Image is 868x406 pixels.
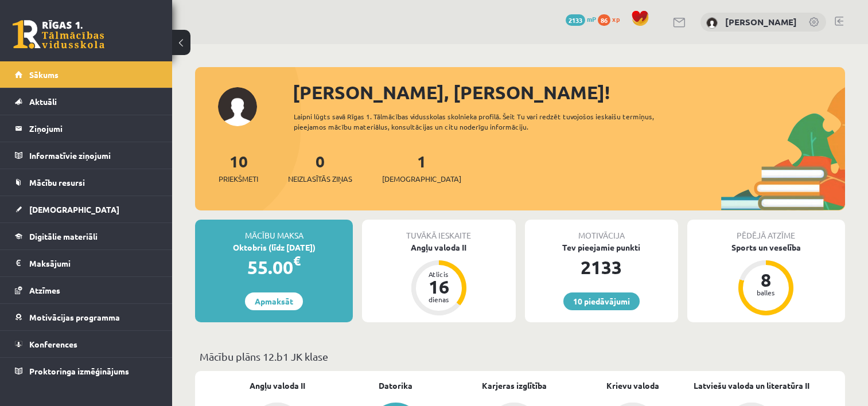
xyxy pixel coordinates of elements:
[525,253,678,281] div: 2133
[362,241,515,317] a: Angļu valoda II Atlicis 16 dienas
[288,173,352,185] span: Neizlasītās ziņas
[29,96,57,107] span: Aktuāli
[15,358,158,384] a: Proktoringa izmēģinājums
[195,253,353,281] div: 55.00
[15,223,158,249] a: Digitālie materiāli
[15,61,158,88] a: Sākums
[422,271,456,278] div: Atlicis
[15,250,158,276] a: Maksājumi
[749,289,783,296] div: balles
[706,17,718,29] img: Robijs Cabuls
[250,380,305,392] a: Angļu valoda II
[294,111,684,132] div: Laipni lūgts savā Rīgas 1. Tālmācības vidusskolas skolnieka profilā. Šeit Tu vari redzēt tuvojošo...
[362,220,515,241] div: Tuvākā ieskaite
[29,69,59,80] span: Sākums
[566,14,596,24] a: 2133 mP
[687,241,845,317] a: Sports un veselība 8 balles
[29,312,120,322] span: Motivācijas programma
[200,349,840,364] p: Mācību plāns 12.b1 JK klase
[725,16,797,28] a: [PERSON_NAME]
[288,151,352,185] a: 0Neizlasītās ziņas
[293,252,301,269] span: €
[687,220,845,241] div: Pēdējā atzīme
[382,173,461,185] span: [DEMOGRAPHIC_DATA]
[563,292,640,310] a: 10 piedāvājumi
[219,151,258,185] a: 10Priekšmeti
[15,142,158,169] a: Informatīvie ziņojumi
[606,380,659,392] a: Krievu valoda
[382,151,461,185] a: 1[DEMOGRAPHIC_DATA]
[29,231,98,241] span: Digitālie materiāli
[422,296,456,303] div: dienas
[29,177,85,188] span: Mācību resursi
[219,173,258,185] span: Priekšmeti
[29,285,60,295] span: Atzīmes
[15,169,158,196] a: Mācību resursi
[29,250,158,276] legend: Maksājumi
[13,20,104,49] a: Rīgas 1. Tālmācības vidusskola
[598,14,625,24] a: 86 xp
[587,14,596,24] span: mP
[687,241,845,253] div: Sports un veselība
[525,220,678,241] div: Motivācija
[15,88,158,115] a: Aktuāli
[362,241,515,253] div: Angļu valoda II
[15,277,158,303] a: Atzīmes
[29,115,158,142] legend: Ziņojumi
[598,14,610,26] span: 86
[29,366,129,376] span: Proktoringa izmēģinājums
[749,271,783,289] div: 8
[15,304,158,330] a: Motivācijas programma
[29,204,119,214] span: [DEMOGRAPHIC_DATA]
[422,278,456,296] div: 16
[195,220,353,241] div: Mācību maksa
[612,14,620,24] span: xp
[29,339,77,349] span: Konferences
[245,292,303,310] a: Apmaksāt
[566,14,585,26] span: 2133
[293,79,845,106] div: [PERSON_NAME], [PERSON_NAME]!
[29,142,158,169] legend: Informatīvie ziņojumi
[15,196,158,222] a: [DEMOGRAPHIC_DATA]
[379,380,412,392] a: Datorika
[15,115,158,142] a: Ziņojumi
[482,380,547,392] a: Karjeras izglītība
[525,241,678,253] div: Tev pieejamie punkti
[195,241,353,253] div: Oktobris (līdz [DATE])
[15,331,158,357] a: Konferences
[694,380,809,392] a: Latviešu valoda un literatūra II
